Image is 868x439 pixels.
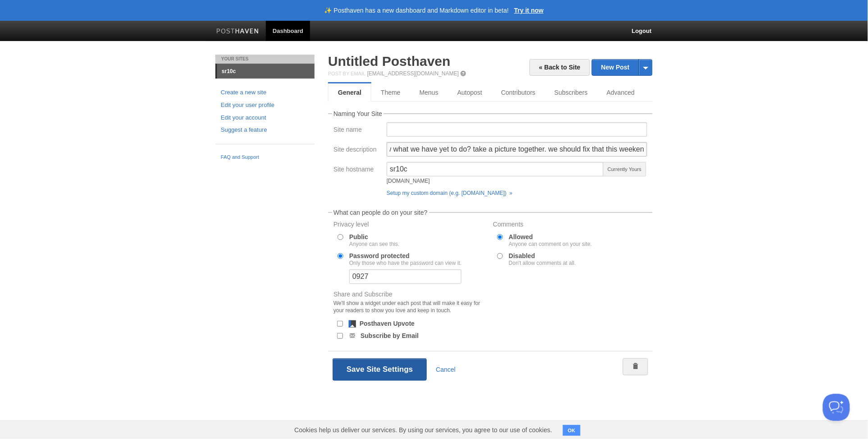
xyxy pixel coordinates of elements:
span: Post by Email [328,71,365,76]
label: Password protected [349,253,461,266]
a: Menus [410,83,448,102]
a: Edit your user profile [221,101,309,110]
label: Share and Subscribe [333,291,488,316]
label: Disabled [509,253,576,266]
a: New Post [592,60,652,75]
label: Site name [333,126,381,135]
a: Advanced [597,83,644,102]
div: We'll show a widget under each post that will make it easy for your readers to show you love and ... [333,300,488,314]
label: Comments [493,221,647,230]
div: [DOMAIN_NAME] [387,178,604,184]
label: Subscribe by Email [361,333,419,339]
a: Autopost [448,83,492,102]
header: ✨ Posthaven has a new dashboard and Markdown editor in beta! [324,7,509,14]
label: Privacy level [333,221,488,230]
label: Allowed [509,234,592,247]
span: Currently Yours [603,162,646,176]
button: OK [563,425,580,436]
a: Create a new site [221,88,309,97]
a: Dashboard [266,21,310,41]
label: Site description [333,146,381,155]
iframe: Help Scout Beacon - Open [823,394,850,421]
li: Your Sites [215,55,315,64]
a: Try it now [514,7,544,14]
legend: Naming Your Site [332,111,384,117]
a: FAQ and Support [221,153,309,162]
a: Subscribers [545,83,597,102]
a: Edit your account [221,113,309,123]
a: Cancel [436,366,456,373]
a: sr10c [217,64,315,79]
button: Save Site Settings [333,358,427,381]
div: Only those who have the password can view it. [349,260,461,266]
a: Setup my custom domain (e.g. [DOMAIN_NAME]) » [387,190,512,196]
a: Contributors [492,83,545,102]
div: Don't allow comments at all. [509,260,576,266]
a: [EMAIL_ADDRESS][DOMAIN_NAME] [367,70,459,77]
span: Cookies help us deliver our services. By using our services, you agree to our use of cookies. [285,421,561,439]
a: Suggest a feature [221,125,309,135]
img: Posthaven-bar [216,28,259,35]
a: Logout [625,21,658,41]
label: Public [349,234,399,247]
a: General [328,83,371,102]
legend: What can people do on your site? [332,209,429,216]
div: Anyone can comment on your site. [509,241,592,247]
label: Site hostname [333,166,381,175]
a: Untitled Posthaven [328,54,451,69]
a: Theme [371,83,410,102]
div: Anyone can see this. [349,241,399,247]
a: « Back to Site [530,59,590,76]
label: Posthaven Upvote [360,320,415,327]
